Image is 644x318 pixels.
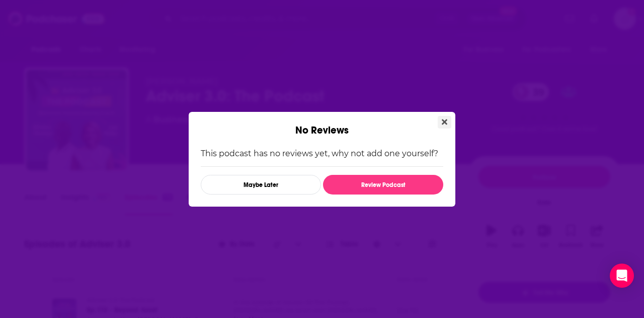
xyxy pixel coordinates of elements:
button: Maybe Later [201,175,321,195]
div: Open Intercom Messenger [610,264,634,288]
button: Review Podcast [323,175,443,195]
button: Close [438,116,451,129]
p: This podcast has no reviews yet, why not add one yourself? [201,149,443,158]
div: No Reviews [189,112,455,137]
